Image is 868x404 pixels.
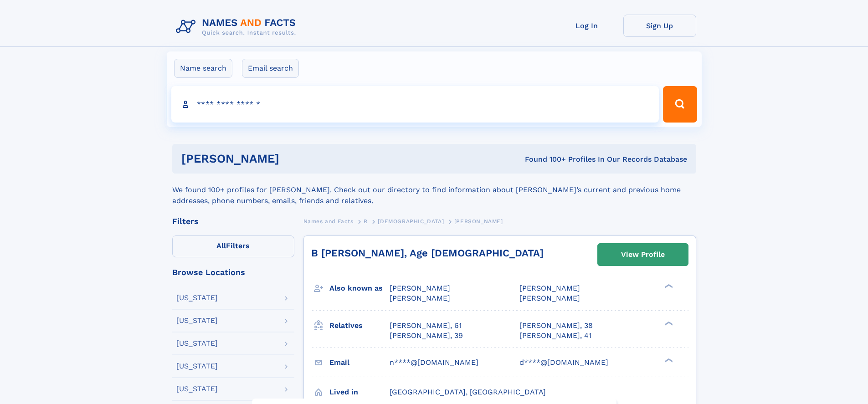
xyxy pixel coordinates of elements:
[172,235,294,257] label: Filters
[390,388,546,396] span: [GEOGRAPHIC_DATA], [GEOGRAPHIC_DATA]
[663,320,673,326] div: ❯
[329,384,390,400] h3: Lived in
[663,86,697,123] button: Search Button
[242,59,299,78] label: Email search
[390,321,462,331] a: [PERSON_NAME], 61
[390,284,450,292] span: [PERSON_NAME]
[176,385,218,393] div: [US_STATE]
[329,355,390,370] h3: Email
[303,215,354,227] a: Names and Facts
[216,241,226,250] span: All
[172,268,294,276] div: Browse Locations
[663,283,673,289] div: ❯
[329,281,390,296] h3: Also known as
[181,153,402,164] h1: [PERSON_NAME]
[621,244,665,265] div: View Profile
[378,218,444,225] span: [DEMOGRAPHIC_DATA]
[171,86,659,123] input: search input
[172,15,303,39] img: Logo Names and Facts
[663,357,673,363] div: ❯
[311,247,544,259] a: B [PERSON_NAME], Age [DEMOGRAPHIC_DATA]
[598,244,688,266] a: View Profile
[329,318,390,333] h3: Relatives
[519,284,580,292] span: [PERSON_NAME]
[519,321,593,331] a: [PERSON_NAME], 38
[172,174,696,206] div: We found 100+ profiles for [PERSON_NAME]. Check out our directory to find information about [PERS...
[390,331,463,341] a: [PERSON_NAME], 39
[174,59,232,78] label: Name search
[550,15,623,37] a: Log In
[454,218,503,225] span: [PERSON_NAME]
[623,15,696,37] a: Sign Up
[176,317,218,324] div: [US_STATE]
[364,215,368,227] a: R
[176,363,218,370] div: [US_STATE]
[176,340,218,347] div: [US_STATE]
[402,154,687,164] div: Found 100+ Profiles In Our Records Database
[364,218,368,225] span: R
[390,294,450,302] span: [PERSON_NAME]
[378,215,444,227] a: [DEMOGRAPHIC_DATA]
[519,294,580,302] span: [PERSON_NAME]
[519,331,591,341] a: [PERSON_NAME], 41
[172,217,294,225] div: Filters
[176,294,218,302] div: [US_STATE]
